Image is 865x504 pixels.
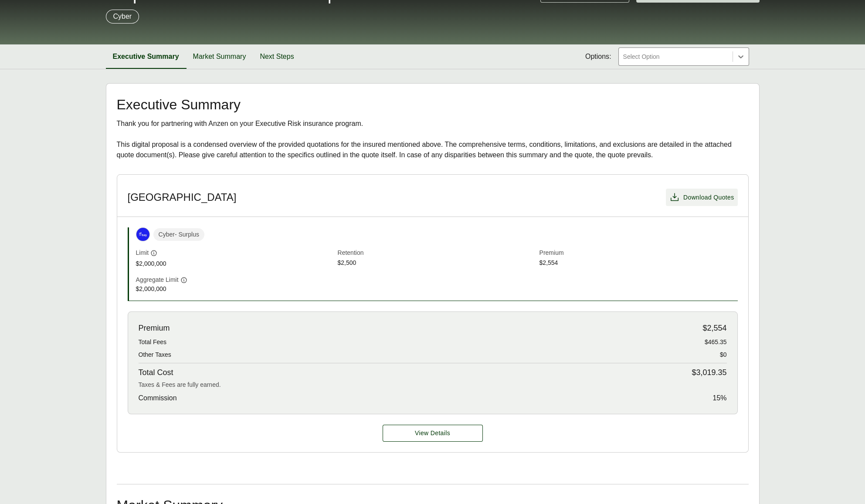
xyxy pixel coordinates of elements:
img: At-Bay [136,228,149,241]
span: $3,019.35 [692,367,726,379]
span: Aggregate Limit [136,275,179,284]
h2: Executive Summary [117,98,749,112]
span: Download Quotes [683,193,734,202]
div: Taxes & Fees are fully earned. [139,380,727,389]
span: 15 % [712,393,726,403]
button: Download Quotes [666,189,738,206]
span: Retention [338,248,536,258]
button: Executive Summary [106,44,186,69]
span: $2,000,000 [136,259,334,268]
span: $2,554 [539,258,738,268]
p: Cyber [113,11,132,22]
button: Next Steps [253,44,301,69]
span: Limit [136,248,149,257]
span: Premium [539,248,738,258]
span: Other Taxes [139,350,171,359]
span: $2,000,000 [136,284,334,294]
span: Commission [139,393,177,403]
span: Options: [585,51,611,62]
span: $0 [720,350,727,359]
a: At-Bay details [383,425,483,442]
span: $2,500 [338,258,536,268]
h3: [GEOGRAPHIC_DATA] [128,191,237,204]
span: Premium [139,322,170,334]
div: Thank you for partnering with Anzen on your Executive Risk insurance program. This digital propos... [117,118,749,160]
button: Market Summary [186,44,253,69]
button: View Details [383,425,483,442]
span: Cyber - Surplus [153,228,204,241]
span: Total Fees [139,338,167,347]
span: View Details [415,429,450,438]
span: $2,554 [702,322,726,334]
span: Total Cost [139,367,173,379]
span: $465.35 [705,338,727,347]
